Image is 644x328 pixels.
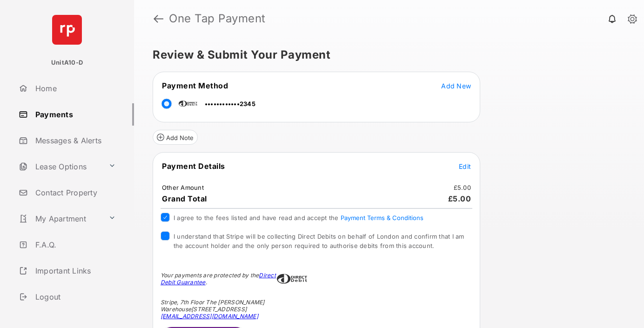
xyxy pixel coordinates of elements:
[161,299,277,320] div: Stripe, 7th Floor The [PERSON_NAME] Warehouse [STREET_ADDRESS]
[153,130,198,145] button: Add Note
[15,286,134,308] a: Logout
[161,272,277,286] div: Your payments are protected by the .
[161,183,204,192] td: Other Amount
[15,77,134,100] a: Home
[15,208,105,230] a: My Apartment
[174,214,423,221] span: I agree to the fees listed and have read and accept the
[51,58,83,67] p: UnitA10-D
[15,181,134,204] a: Contact Property
[162,81,228,90] span: Payment Method
[441,81,471,90] button: Add New
[174,233,464,249] span: I understand that Stripe will be collecting Direct Debits on behalf of London and confirm that I ...
[161,313,258,320] a: [EMAIL_ADDRESS][DOMAIN_NAME]
[162,161,225,171] span: Payment Details
[341,214,423,221] button: I agree to the fees listed and have read and accept the
[459,162,471,170] span: Edit
[15,103,134,126] a: Payments
[15,129,134,152] a: Messages & Alerts
[52,15,82,45] img: svg+xml;base64,PHN2ZyB4bWxucz0iaHR0cDovL3d3dy53My5vcmcvMjAwMC9zdmciIHdpZHRoPSI2NCIgaGVpZ2h0PSI2NC...
[448,194,471,203] span: £5.00
[161,272,276,286] a: Direct Debit Guarantee
[15,155,105,178] a: Lease Options
[205,100,255,107] span: ••••••••••••2345
[459,161,471,171] button: Edit
[441,82,471,90] span: Add New
[162,194,207,203] span: Grand Total
[153,49,618,60] h5: Review & Submit Your Payment
[15,234,134,256] a: F.A.Q.
[15,260,120,282] a: Important Links
[169,13,266,24] strong: One Tap Payment
[453,183,471,192] td: £5.00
